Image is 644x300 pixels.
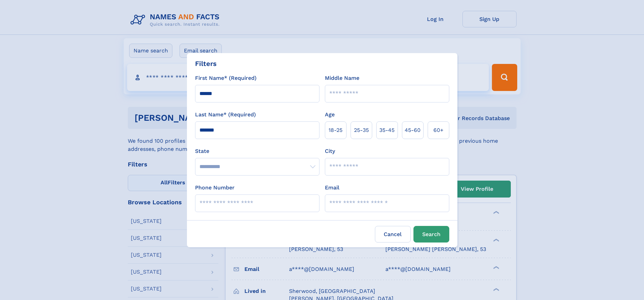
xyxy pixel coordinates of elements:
[325,184,339,192] label: Email
[195,147,319,155] label: State
[433,126,444,134] span: 60+
[195,74,257,82] label: First Name* (Required)
[195,111,256,119] label: Last Name* (Required)
[325,147,335,155] label: City
[379,126,395,134] span: 35‑45
[325,111,335,119] label: Age
[405,126,421,134] span: 45‑60
[354,126,369,134] span: 25‑35
[195,184,235,192] label: Phone Number
[329,126,342,134] span: 18‑25
[325,74,359,82] label: Middle Name
[195,59,217,69] div: Filters
[413,226,449,243] button: Search
[375,226,411,243] label: Cancel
